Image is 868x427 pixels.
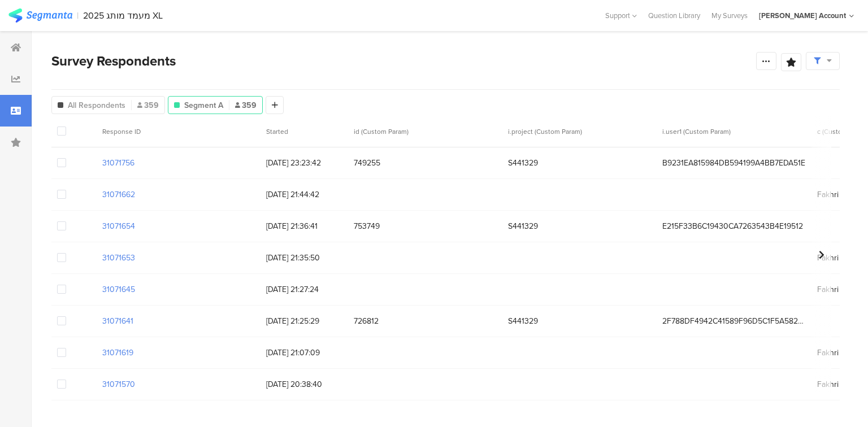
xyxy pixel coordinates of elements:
[354,127,409,137] span: id (Custom Param)
[662,157,805,169] span: B9231EA815984DB594199A4BB7EDA51E
[102,157,134,169] section: 31071756
[643,10,706,21] a: Question Library
[266,220,342,232] span: [DATE] 21:36:41
[102,347,133,359] section: 31071619
[235,99,257,111] span: 359
[266,347,342,359] span: [DATE] 21:07:09
[102,315,133,327] section: 31071641
[266,284,342,295] span: [DATE] 21:27:24
[508,315,651,327] span: S441329
[102,284,135,295] section: 31071645
[77,9,79,22] div: |
[184,99,223,111] span: Segment A
[68,99,125,111] span: All Respondents
[102,252,135,264] section: 31071653
[662,315,805,327] span: 2F788DF4942C41589F96D5C1F5A582EF
[102,127,141,137] span: Response ID
[508,157,651,169] span: S441329
[266,252,342,264] span: [DATE] 21:35:50
[759,10,846,21] div: [PERSON_NAME] Account
[605,7,637,24] div: Support
[266,315,342,327] span: [DATE] 21:25:29
[51,51,176,71] span: Survey Respondents
[102,378,135,390] section: 31071570
[83,10,163,21] div: 2025 מעמד מותג XL
[137,99,159,111] span: 359
[662,127,731,137] span: i.user1 (Custom Param)
[354,157,497,169] span: 749255
[266,189,342,201] span: [DATE] 21:44:42
[354,220,497,232] span: 753749
[102,220,135,232] section: 31071654
[8,8,72,23] img: segmanta logo
[662,220,805,232] span: E215F33B6C19430CA7263543B4E19512
[102,189,135,201] section: 31071662
[508,220,651,232] span: S441329
[354,315,497,327] span: 726812
[266,127,288,137] span: Started
[508,127,582,137] span: i.project (Custom Param)
[706,10,753,21] a: My Surveys
[266,378,342,390] span: [DATE] 20:38:40
[266,157,342,169] span: [DATE] 23:23:42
